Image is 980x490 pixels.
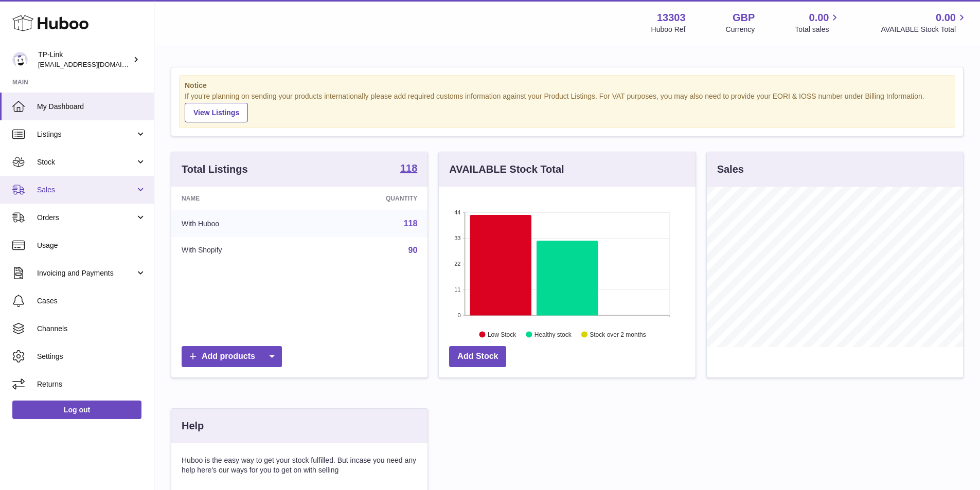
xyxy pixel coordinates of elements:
[37,213,135,223] span: Orders
[458,312,461,318] text: 0
[809,11,829,25] span: 0.00
[449,162,564,176] h3: AVAILABLE Stock Total
[182,346,282,367] a: Add products
[37,296,146,306] span: Cases
[37,157,135,167] span: Stock
[37,268,135,278] span: Invoicing and Payments
[455,209,461,215] text: 44
[182,162,248,176] h3: Total Listings
[12,52,28,67] img: gaby.chen@tp-link.com
[37,324,146,334] span: Channels
[408,246,418,255] a: 90
[400,163,417,173] strong: 118
[726,25,755,34] div: Currency
[400,163,417,175] a: 118
[38,60,151,68] span: [EMAIL_ADDRESS][DOMAIN_NAME]
[37,352,146,361] span: Settings
[185,92,950,122] div: If you're planning on sending your products internationally please add required customs informati...
[182,419,204,433] h3: Help
[795,11,841,34] a: 0.00 Total sales
[455,286,461,293] text: 11
[534,331,572,338] text: Healthy stock
[455,235,461,241] text: 33
[37,102,146,112] span: My Dashboard
[185,81,950,90] strong: Notice
[171,210,310,237] td: With Huboo
[657,11,686,25] strong: 13303
[881,25,968,34] span: AVAILABLE Stock Total
[310,187,428,210] th: Quantity
[488,331,516,338] text: Low Stock
[733,11,755,25] strong: GBP
[936,11,956,25] span: 0.00
[717,162,744,176] h3: Sales
[404,219,418,228] a: 118
[12,401,141,419] a: Log out
[37,241,146,250] span: Usage
[795,25,841,34] span: Total sales
[182,456,417,475] p: Huboo is the easy way to get your stock fulfilled. But incase you need any help here's our ways f...
[37,185,135,195] span: Sales
[185,103,248,122] a: View Listings
[37,130,135,139] span: Listings
[590,331,646,338] text: Stock over 2 months
[881,11,968,34] a: 0.00 AVAILABLE Stock Total
[38,50,131,69] div: TP-Link
[37,379,146,389] span: Returns
[171,237,310,264] td: With Shopify
[171,187,310,210] th: Name
[455,261,461,267] text: 22
[651,25,686,34] div: Huboo Ref
[449,346,506,367] a: Add Stock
